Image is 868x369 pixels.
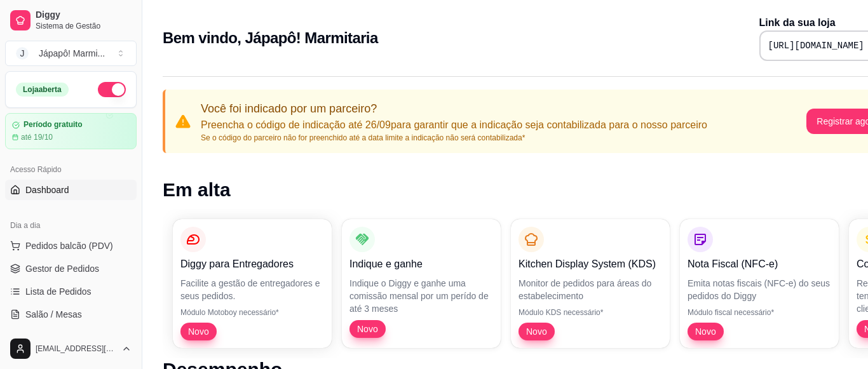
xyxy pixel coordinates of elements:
[519,307,662,318] p: Módulo KDS necessário*
[688,257,831,272] p: Nota Fiscal (NFC-e)
[768,39,864,52] pre: [URL][DOMAIN_NAME]
[163,28,378,48] h2: Bem vindo, Jápapô! Marmitaria
[5,215,137,236] div: Dia a dia
[521,325,552,338] span: Novo
[98,82,126,97] button: Alterar Status
[173,219,332,348] button: Diggy para EntregadoresFacilite a gestão de entregadores e seus pedidos.Módulo Motoboy necessário...
[24,120,83,130] article: Período gratuito
[5,159,137,180] div: Acesso Rápido
[16,47,29,60] span: J
[25,239,113,252] span: Pedidos balcão (PDV)
[180,257,324,272] p: Diggy para Entregadores
[5,5,137,36] a: DiggySistema de Gestão
[5,304,137,325] a: Salão / Mesas
[39,47,105,60] div: Jápapô! Marmi ...
[680,219,839,348] button: Nota Fiscal (NFC-e)Emita notas fiscais (NFC-e) do seus pedidos do DiggyMódulo fiscal necessário*Novo
[5,41,137,66] button: Select a team
[201,100,707,117] p: Você foi indicado por um parceiro?
[201,133,707,143] p: Se o código do parceiro não for preenchido até a data limite a indicação não será contabilizada*
[519,257,662,272] p: Kitchen Display System (KDS)
[349,277,493,315] p: Indique o Diggy e ganhe uma comissão mensal por um perído de até 3 meses
[5,327,137,347] a: Diggy Botnovo
[352,323,383,335] span: Novo
[21,132,53,142] article: até 19/10
[25,308,82,321] span: Salão / Mesas
[180,277,324,302] p: Facilite a gestão de entregadores e seus pedidos.
[511,219,670,348] button: Kitchen Display System (KDS)Monitor de pedidos para áreas do estabelecimentoMódulo KDS necessário...
[25,285,92,298] span: Lista de Pedidos
[180,307,324,318] p: Módulo Motoboy necessário*
[342,219,501,348] button: Indique e ganheIndique o Diggy e ganhe uma comissão mensal por um perído de até 3 mesesNovo
[519,277,662,302] p: Monitor de pedidos para áreas do estabelecimento
[5,180,137,200] a: Dashboard
[688,307,831,318] p: Módulo fiscal necessário*
[5,333,137,364] button: [EMAIL_ADDRESS][DOMAIN_NAME]
[25,262,99,275] span: Gestor de Pedidos
[5,281,137,302] a: Lista de Pedidos
[36,344,116,354] span: [EMAIL_ADDRESS][DOMAIN_NAME]
[183,325,214,338] span: Novo
[201,117,707,133] p: Preencha o código de indicação até 26/09 para garantir que a indicação seja contabilizada para o ...
[5,236,137,256] button: Pedidos balcão (PDV)
[5,113,137,149] a: Período gratuitoaté 19/10
[36,10,132,21] span: Diggy
[349,257,493,272] p: Indique e ganhe
[16,83,69,97] div: Loja aberta
[25,184,69,196] span: Dashboard
[690,325,721,338] span: Novo
[36,21,132,31] span: Sistema de Gestão
[688,277,831,302] p: Emita notas fiscais (NFC-e) do seus pedidos do Diggy
[5,258,137,279] a: Gestor de Pedidos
